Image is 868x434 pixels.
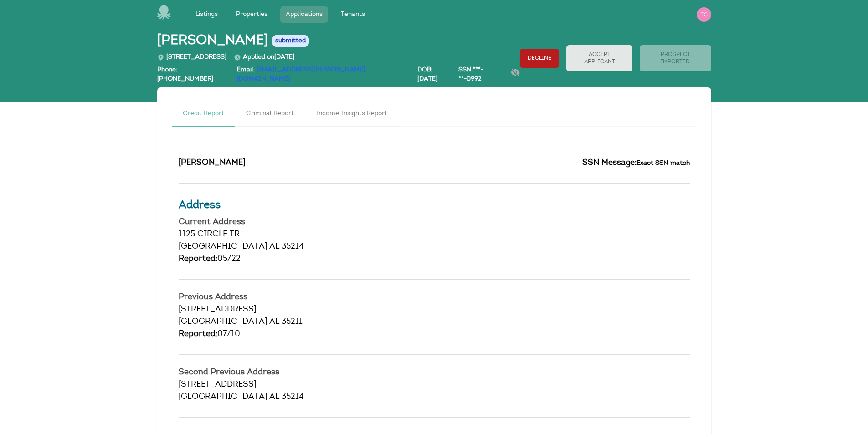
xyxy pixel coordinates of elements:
[172,102,235,127] a: Credit Report
[282,318,303,326] span: 35211
[157,54,226,61] span: [STREET_ADDRESS]
[231,6,273,23] a: Properties
[179,253,690,266] div: 05/22
[235,102,305,127] a: Criminal Report
[179,255,217,263] span: Reported:
[520,49,559,68] button: Decline
[280,6,328,23] a: Applications
[335,6,370,23] a: Tenants
[157,66,230,84] div: Phone: [PHONE_NUMBER]
[190,6,223,23] a: Listings
[582,159,637,167] span: SSN Message:
[566,45,632,71] button: Accept Applicant
[269,318,279,326] span: AL
[272,35,309,47] span: submitted
[179,293,690,301] h4: Previous Address
[282,243,304,251] span: 35214
[179,157,427,169] h2: [PERSON_NAME]
[234,54,294,61] span: Applied on [DATE]
[179,218,690,226] h4: Current Address
[237,66,410,84] div: Email:
[179,230,240,239] span: 1125 CIRCLE TR
[269,243,279,251] span: AL
[269,393,279,401] span: AL
[179,381,256,389] span: [STREET_ADDRESS]
[282,393,304,401] span: 35214
[172,102,697,127] nav: Tabs
[157,33,268,49] span: [PERSON_NAME]
[179,306,256,314] span: [STREET_ADDRESS]
[305,102,398,127] a: Income Insights Report
[417,66,451,84] div: DOB: [DATE]
[179,243,267,251] span: [GEOGRAPHIC_DATA]
[179,328,690,341] div: 07/10
[637,160,690,167] small: Exact SSN match
[179,318,267,326] span: [GEOGRAPHIC_DATA]
[179,197,690,214] h3: Address
[179,368,690,377] h4: Second Previous Address
[237,67,365,82] a: [EMAIL_ADDRESS][PERSON_NAME][DOMAIN_NAME]
[179,393,267,401] span: [GEOGRAPHIC_DATA]
[179,330,217,338] span: Reported:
